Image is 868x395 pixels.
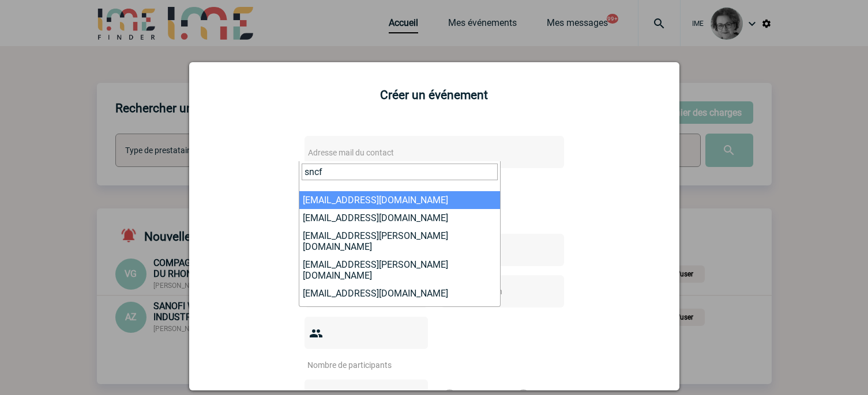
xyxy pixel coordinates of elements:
[305,358,413,373] input: Nombre de participants
[299,191,500,209] li: [EMAIL_ADDRESS][DOMAIN_NAME]
[299,209,500,227] li: [EMAIL_ADDRESS][DOMAIN_NAME]
[299,284,500,302] li: [EMAIL_ADDRESS][DOMAIN_NAME]
[299,302,500,331] li: [EMAIL_ADDRESS][PERSON_NAME][DOMAIN_NAME]
[461,284,541,299] input: Date de fin
[308,148,394,157] span: Adresse mail du contact
[204,88,665,102] h2: Créer un événement
[299,227,500,256] li: [EMAIL_ADDRESS][PERSON_NAME][DOMAIN_NAME]
[299,256,500,284] li: [EMAIL_ADDRESS][PERSON_NAME][DOMAIN_NAME]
